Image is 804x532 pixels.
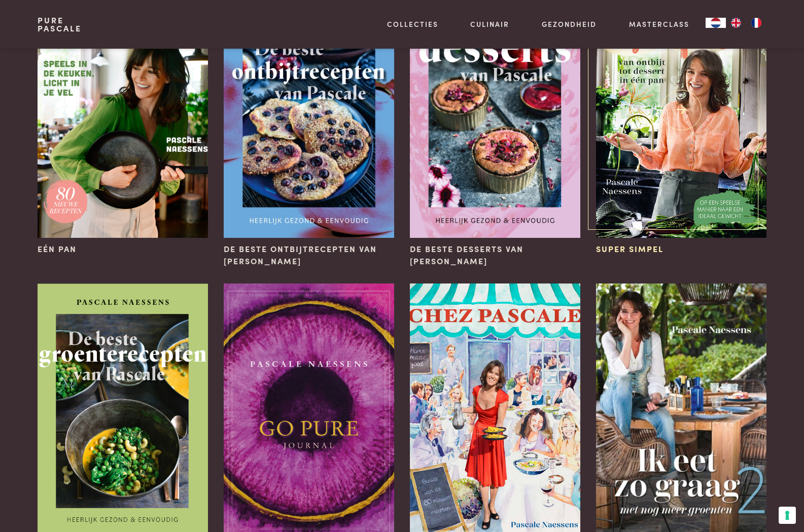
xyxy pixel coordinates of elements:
[224,243,394,267] span: De beste ontbijtrecepten van [PERSON_NAME]
[596,243,663,255] span: Super Simpel
[706,18,766,28] aside: Language selected: Nederlands
[387,19,438,29] a: Collecties
[38,243,77,255] span: Eén pan
[706,18,726,28] div: Language
[726,18,766,28] ul: Language list
[746,18,766,28] a: FR
[706,18,726,28] a: NL
[779,507,796,524] button: Uw voorkeuren voor toestemming voor trackingtechnologieën
[410,243,580,267] span: De beste desserts van [PERSON_NAME]
[629,19,689,29] a: Masterclass
[726,18,746,28] a: EN
[542,19,597,29] a: Gezondheid
[470,19,509,29] a: Culinair
[38,16,82,32] a: PurePascale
